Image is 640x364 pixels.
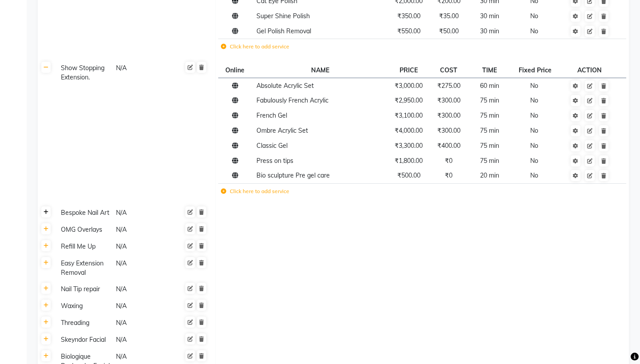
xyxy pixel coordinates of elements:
span: 30 min [480,27,499,35]
span: No [530,111,538,119]
span: ₹35.00 [439,12,459,20]
span: ₹400.00 [437,142,460,150]
div: Nail Tip repair [57,284,112,295]
span: ₹3,100.00 [395,111,423,119]
div: N/A [115,317,169,328]
div: OMG Overlays [57,224,112,235]
span: ₹300.00 [437,96,460,104]
div: N/A [115,224,169,235]
div: N/A [115,301,169,312]
div: Refill Me Up [57,241,112,252]
label: Click here to add service [221,187,289,195]
span: ₹50.00 [439,27,459,35]
span: Bio sculpture Pre gel care [256,171,330,179]
span: ₹300.00 [437,127,460,135]
span: No [530,142,538,150]
div: N/A [115,258,169,278]
span: Classic Gel [256,142,288,150]
div: Easy Extension Removal [57,258,112,278]
th: COST [430,63,467,78]
span: 30 min [480,12,499,20]
div: Threading [57,317,112,328]
th: Online [218,63,254,78]
span: No [530,12,538,20]
span: ₹2,950.00 [395,96,423,104]
span: Press on tips [256,157,293,165]
th: TIME [467,63,512,78]
span: French Gel [256,111,287,119]
span: Ombre Acrylic Set [256,127,308,135]
span: ₹3,300.00 [395,142,423,150]
div: Show Stopping Extension. [57,63,112,83]
div: N/A [115,241,169,252]
div: N/A [115,284,169,295]
span: Gel Polish Removal [256,27,311,35]
span: ₹0 [445,171,452,179]
span: ₹300.00 [437,111,460,119]
span: 75 min [480,96,499,104]
span: ₹1,800.00 [395,157,423,165]
th: PRICE [387,63,430,78]
span: No [530,171,538,179]
span: 20 min [480,171,499,179]
span: Fabulously French Acrylic [256,96,328,104]
span: ₹550.00 [397,27,420,35]
th: NAME [254,63,387,78]
span: ₹275.00 [437,82,460,90]
label: Click here to add service [221,43,289,51]
span: ₹500.00 [397,171,420,179]
span: No [530,157,538,165]
span: No [530,127,538,135]
div: Bespoke Nail Art [57,207,112,218]
span: ₹350.00 [397,12,420,20]
span: ₹0 [445,157,452,165]
span: 75 min [480,142,499,150]
div: N/A [115,207,169,218]
div: N/A [115,334,169,345]
span: 75 min [480,157,499,165]
span: 75 min [480,127,499,135]
th: ACTION [560,63,619,78]
span: Super Shine Polish [256,12,310,20]
span: No [530,96,538,104]
span: No [530,27,538,35]
span: 60 min [480,82,499,90]
div: N/A [115,63,169,83]
span: 75 min [480,111,499,119]
span: No [530,82,538,90]
th: Fixed Price [512,63,560,78]
span: Absolute Acrylic Set [256,82,314,90]
span: ₹4,000.00 [395,127,423,135]
div: Skeyndor Facial [57,334,112,345]
span: ₹3,000.00 [395,82,423,90]
div: Waxing [57,301,112,312]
